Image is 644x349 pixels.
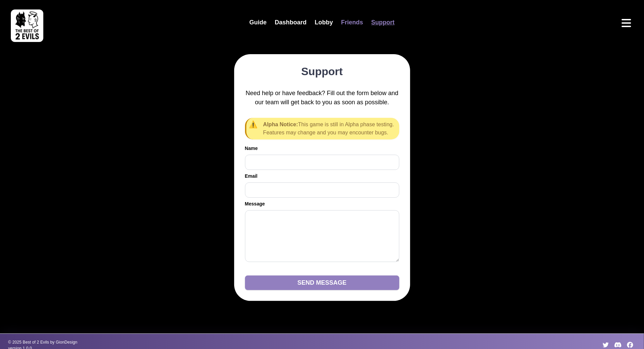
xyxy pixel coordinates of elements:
[245,200,399,208] label: Message
[620,16,633,30] button: Open menu
[249,121,258,129] span: ⚠️
[11,9,43,42] img: best of 2 evils logo
[263,122,298,127] strong: Alpha Notice:
[245,89,399,107] p: Need help or have feedback? Fill out the form below and our team will get back to you as soon as ...
[245,173,399,180] label: Email
[337,15,367,30] a: Friends
[245,65,399,78] h1: Support
[263,121,397,137] span: This game is still in Alpha phase testing. Features may change and you may encounter bugs.
[245,276,399,290] button: Send Message
[311,15,337,30] a: Lobby
[245,145,399,152] label: Name
[8,339,215,345] span: © 2025 Best of 2 Evils by GionDesign
[245,15,271,30] a: Guide
[271,15,311,30] a: Dashboard
[367,15,399,30] a: Support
